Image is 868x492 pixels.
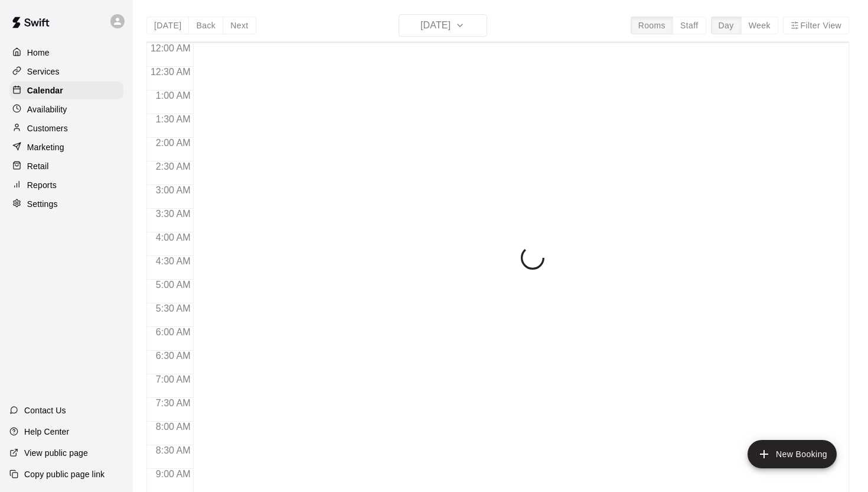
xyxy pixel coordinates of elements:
button: add [748,440,837,468]
p: View public page [24,447,88,459]
span: 2:00 AM [153,138,194,148]
span: 7:30 AM [153,398,194,408]
p: Marketing [27,141,64,153]
a: Customers [9,119,123,137]
span: 2:30 AM [153,161,194,171]
p: Help Center [24,426,69,438]
p: Calendar [27,85,63,96]
a: Home [9,44,123,61]
span: 7:00 AM [153,374,194,384]
a: Retail [9,157,123,175]
span: 5:00 AM [153,280,194,290]
p: Home [27,47,50,59]
span: 6:30 AM [153,351,194,361]
a: Calendar [9,82,123,99]
a: Reports [9,176,123,194]
span: 9:00 AM [153,469,194,479]
p: Availability [27,103,67,115]
a: Settings [9,195,123,213]
span: 8:30 AM [153,445,194,455]
p: Copy public page link [24,468,105,480]
a: Marketing [9,138,123,156]
span: 4:30 AM [153,256,194,266]
span: 6:00 AM [153,327,194,337]
span: 4:00 AM [153,232,194,242]
p: Reports [27,179,57,191]
p: Services [27,66,60,77]
span: 5:30 AM [153,303,194,313]
span: 8:00 AM [153,422,194,432]
a: Services [9,63,123,80]
span: 1:30 AM [153,114,194,124]
span: 3:00 AM [153,185,194,195]
span: 3:30 AM [153,209,194,219]
span: 12:30 AM [148,67,194,77]
p: Customers [27,122,68,134]
p: Settings [27,198,58,210]
span: 12:00 AM [148,43,194,53]
p: Retail [27,160,49,172]
a: Availability [9,101,123,118]
p: Contact Us [24,404,66,416]
span: 1:00 AM [153,90,194,101]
